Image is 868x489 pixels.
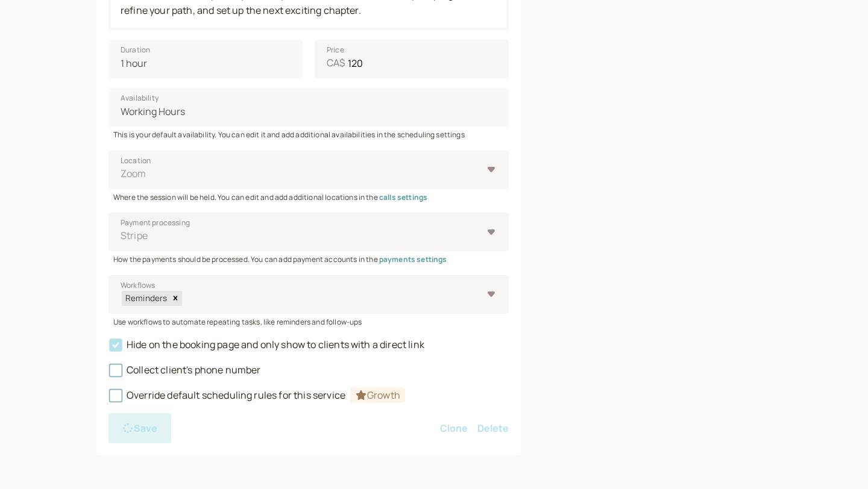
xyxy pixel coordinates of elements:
[477,413,509,443] button: Delete
[108,88,509,126] select: Availability
[327,55,345,71] span: CA$
[121,279,155,291] span: Workflows
[379,254,447,264] a: payments settings
[108,40,303,78] select: Duration
[108,388,405,402] span: Override default scheduling rules for this service
[808,431,868,489] iframe: Chat Widget
[134,422,158,435] span: Save
[121,155,151,167] span: Location
[108,251,509,265] div: How the payments should be processed. You can add payment accounts in the
[121,217,190,229] span: Payment processing
[108,363,261,376] span: Collect client's phone number
[108,189,509,203] div: Where the session will be held. You can edit and add additional locations in the
[315,40,509,78] input: PriceCA$
[108,413,171,443] button: Save
[379,192,427,202] a: calls settings
[350,387,405,403] span: Growth
[327,44,344,56] span: Price
[108,338,424,351] span: Hide on the booking page and only show to clients with a direct link
[350,388,405,402] a: Growth
[121,92,159,104] span: Availability
[108,314,509,328] div: Use workflows to automate repeating tasks, like reminders and follow-ups
[440,413,468,443] button: Clone
[108,126,509,140] div: This is your default availability. You can edit it and add additional availabilities in the sched...
[121,44,150,56] span: Duration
